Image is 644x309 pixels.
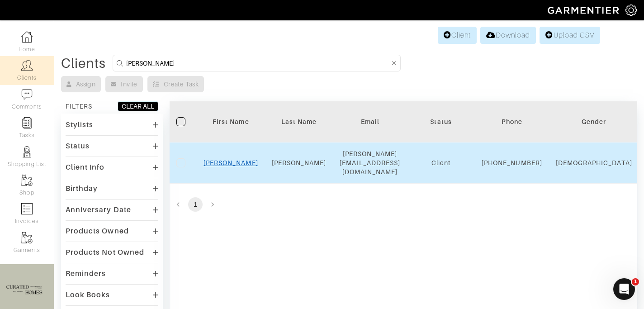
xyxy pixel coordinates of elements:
[556,117,632,126] div: Gender
[66,290,110,299] div: Look Books
[632,278,639,285] span: 1
[21,31,33,43] img: dashboard-icon-dbcd8f5a0b271acd01030246c82b418ddd0df26cd7fceb0bd07c9910d44c42f6.png
[188,197,203,212] button: page 1
[265,101,333,143] th: Toggle SortBy
[482,158,542,167] div: [PHONE_NUMBER]
[556,158,632,167] div: [DEMOGRAPHIC_DATA]
[66,163,105,172] div: Client Info
[407,101,475,143] th: Toggle SortBy
[204,159,258,166] a: [PERSON_NAME]
[66,142,90,151] div: Status
[204,117,258,126] div: First Name
[170,197,637,212] nav: pagination navigation
[21,175,33,186] img: garments-icon-b7da505a4dc4fd61783c78ac3ca0ef83fa9d6f193b1c9dc38574b1d14d53ca28.png
[21,117,33,128] img: reminder-icon-8004d30b9f0a5d33ae49ab947aed9ed385cf756f9e5892f1edd6e32f2345188e.png
[66,227,129,236] div: Products Owned
[340,149,400,176] div: [PERSON_NAME][EMAIL_ADDRESS][DOMAIN_NAME]
[21,232,33,243] img: garments-icon-b7da505a4dc4fd61783c78ac3ca0ef83fa9d6f193b1c9dc38574b1d14d53ca28.png
[272,159,327,166] a: [PERSON_NAME]
[540,27,600,44] a: Upload CSV
[613,278,635,300] iframe: Intercom live chat
[625,5,637,16] img: gear-icon-white-bd11855cb880d31180b6d7d6211b90ccbf57a29d726f0c71d8c61bd08dd39cc2.png
[122,102,154,111] div: CLEAR ALL
[482,117,542,126] div: Phone
[272,117,327,126] div: Last Name
[66,184,98,193] div: Birthday
[414,117,468,126] div: Status
[340,117,400,126] div: Email
[21,60,33,71] img: clients-icon-6bae9207a08558b7cb47a8932f037763ab4055f8c8b6bfacd5dc20c3e0201464.png
[197,101,265,143] th: Toggle SortBy
[66,205,131,214] div: Anniversary Date
[21,203,33,214] img: orders-icon-0abe47150d42831381b5fb84f609e132dff9fe21cb692f30cb5eec754e2cba89.png
[21,146,33,157] img: stylists-icon-eb353228a002819b7ec25b43dbf5f0378dd9e0616d9560372ff212230b889e62.png
[66,269,106,278] div: Reminders
[61,59,106,68] div: Clients
[118,101,158,111] button: CLEAR ALL
[66,120,93,129] div: Stylists
[66,248,144,257] div: Products Not Owned
[543,2,625,18] img: garmentier-logo-header-white-b43fb05a5012e4ada735d5af1a66efaba907eab6374d6393d1fbf88cb4ef424d.png
[438,27,477,44] a: Client
[21,89,33,100] img: comment-icon-a0a6a9ef722e966f86d9cbdc48e553b5cf19dbc54f86b18d962a5391bc8f6eb6.png
[480,27,536,44] a: Download
[66,102,92,111] div: FILTERS
[126,57,390,69] input: Search by name, email, phone, city, or state
[549,101,639,143] th: Toggle SortBy
[414,158,468,167] div: Client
